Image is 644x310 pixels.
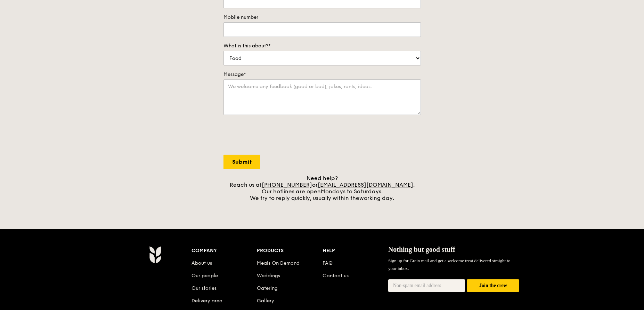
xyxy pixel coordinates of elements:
[191,260,212,266] a: About us
[388,258,511,271] span: Sign up for Grain mail and get a welcome treat delivered straight to your inbox.
[257,285,278,291] a: Catering
[323,260,333,266] a: FAQ
[257,273,280,279] a: Weddings
[191,298,222,304] a: Delivery area
[191,285,217,291] a: Our stories
[262,181,312,188] a: [PHONE_NUMBER]
[223,155,260,169] input: Submit
[388,279,465,292] input: Non-spam email address
[467,279,519,292] button: Join the crew
[257,298,274,304] a: Gallery
[318,181,413,188] a: [EMAIL_ADDRESS][DOMAIN_NAME]
[359,195,394,201] span: working day.
[223,175,421,201] div: Need help? Reach us at or . Our hotlines are open We try to reply quickly, usually within the
[323,246,388,256] div: Help
[321,188,383,195] span: Mondays to Saturdays.
[257,246,323,256] div: Products
[223,71,421,78] label: Message*
[191,246,257,256] div: Company
[149,246,161,263] img: Grain
[223,122,329,149] iframe: reCAPTCHA
[257,260,300,266] a: Meals On Demand
[191,273,218,279] a: Our people
[223,42,421,49] label: What is this about?*
[323,273,349,279] a: Contact us
[223,14,421,21] label: Mobile number
[388,246,455,253] span: Nothing but good stuff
